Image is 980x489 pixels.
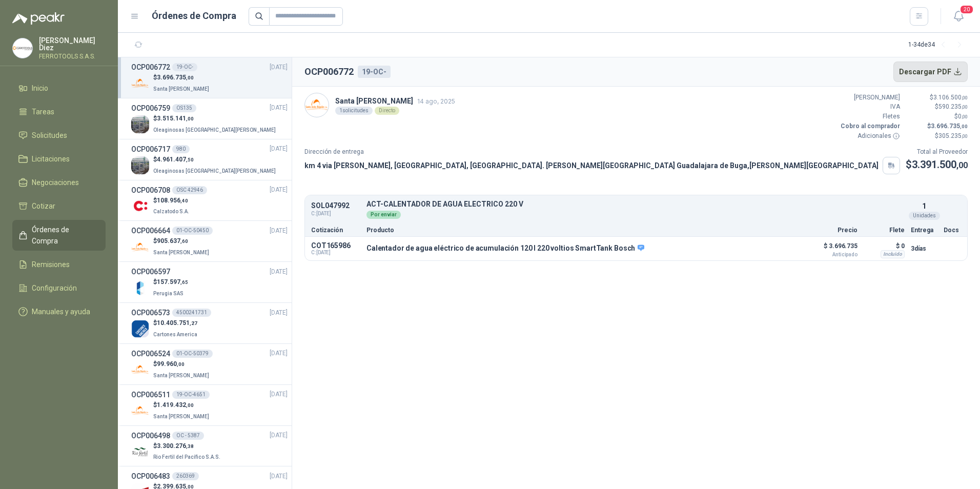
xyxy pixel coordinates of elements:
[32,106,54,117] span: Tareas
[12,196,106,216] a: Cotizar
[131,185,288,217] a: OCP006708OSC 42946[DATE] Company Logo$108.956,40Calzatodo S.A.
[153,291,183,296] span: Perugia SAS
[131,266,170,277] h3: OCP006597
[172,145,190,153] div: 980
[366,200,905,208] p: ACT-CALENTADOR DE AGUA ELECTRICO 220 V
[180,279,188,285] span: ,65
[270,226,288,236] span: [DATE]
[366,211,401,219] div: Por enviar
[190,320,197,326] span: ,27
[131,266,288,298] a: OCP006597[DATE] Company Logo$157.597,65Perugia SAS
[922,200,926,212] p: 1
[172,104,196,112] div: OS135
[153,127,276,133] span: Oleaginosas [GEOGRAPHIC_DATA][PERSON_NAME]
[153,454,220,460] span: Rio Fertil del Pacífico S.A.S.
[153,114,278,124] p: $
[131,389,288,421] a: OCP00651119-OC-4651[DATE] Company Logo$1.419.432,00Santa [PERSON_NAME]
[12,220,106,251] a: Órdenes de Compra
[906,121,968,131] p: $
[32,306,90,317] span: Manuales y ayuda
[172,391,210,399] div: 19-OC-4651
[311,241,360,250] p: COT165986
[839,102,900,112] p: IVA
[960,124,968,129] span: ,00
[32,83,48,94] span: Inicio
[949,7,968,26] button: 20
[180,198,188,203] span: ,40
[931,123,968,130] span: 3.696.735
[131,348,170,359] h3: OCP006524
[153,332,197,337] span: Cartones America
[32,177,79,188] span: Negociaciones
[153,400,211,410] p: $
[131,74,149,92] img: Company Logo
[311,210,360,218] span: C: [DATE]
[157,74,194,81] span: 3.696.735
[13,38,32,58] img: Company Logo
[131,62,288,94] a: OCP00677219-OC-[DATE] Company Logo$3.696.735,00Santa [PERSON_NAME]
[864,227,905,233] p: Flete
[186,116,194,121] span: ,00
[12,12,65,25] img: Logo peakr
[959,5,974,14] span: 20
[958,113,968,120] span: 0
[881,250,905,258] div: Incluido
[153,318,199,328] p: $
[131,225,170,236] h3: OCP006664
[157,360,185,368] span: 99.960
[131,430,288,462] a: OCP006498OC - 5387[DATE] Company Logo$3.300.276,38Rio Fertil del Pacífico S.A.S.
[270,267,288,277] span: [DATE]
[131,443,149,461] img: Company Logo
[186,402,194,408] span: ,00
[153,236,211,246] p: $
[131,361,149,379] img: Company Logo
[131,402,149,420] img: Company Logo
[911,227,937,233] p: Entrega
[131,320,149,338] img: Company Logo
[270,308,288,318] span: [DATE]
[12,278,106,298] a: Configuración
[131,348,288,380] a: OCP00652401-OC-50379[DATE] Company Logo$99.960,00Santa [PERSON_NAME]
[12,173,106,192] a: Negociaciones
[153,414,209,419] span: Santa [PERSON_NAME]
[177,361,185,367] span: ,00
[358,66,391,78] div: 19-OC-
[12,102,106,121] a: Tareas
[906,131,968,141] p: $
[131,144,288,176] a: OCP006717980[DATE] Company Logo$4.961.407,50Oleaginosas [GEOGRAPHIC_DATA][PERSON_NAME]
[911,242,937,255] p: 3 días
[12,78,106,98] a: Inicio
[12,302,106,321] a: Manuales y ayuda
[806,252,857,257] span: Anticipado
[157,442,194,450] span: 3.300.276
[305,93,329,117] img: Company Logo
[375,107,399,115] div: Directo
[962,133,968,139] span: ,00
[131,307,170,318] h3: OCP006573
[131,389,170,400] h3: OCP006511
[839,93,900,103] p: [PERSON_NAME]
[153,441,222,451] p: $
[153,359,211,369] p: $
[304,160,879,171] p: km 4 via [PERSON_NAME], [GEOGRAPHIC_DATA], [GEOGRAPHIC_DATA]. [PERSON_NAME][GEOGRAPHIC_DATA] Guad...
[909,212,940,220] div: Unidades
[153,73,211,83] p: $
[153,277,188,287] p: $
[944,227,961,233] p: Docs
[12,126,106,145] a: Solicitudes
[270,63,288,72] span: [DATE]
[366,244,644,253] p: Calentador de agua eléctrico de acumulación 120 l 220 voltios SmartTank Bosch
[32,130,67,141] span: Solicitudes
[186,75,194,80] span: ,00
[186,157,194,162] span: ,50
[172,186,207,194] div: OSC 42946
[962,95,968,100] span: ,00
[12,255,106,274] a: Remisiones
[153,196,191,206] p: $
[131,156,149,174] img: Company Logo
[32,153,70,165] span: Licitaciones
[270,185,288,195] span: [DATE]
[962,104,968,110] span: ,00
[912,158,968,171] span: 3.391.500
[270,390,288,399] span: [DATE]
